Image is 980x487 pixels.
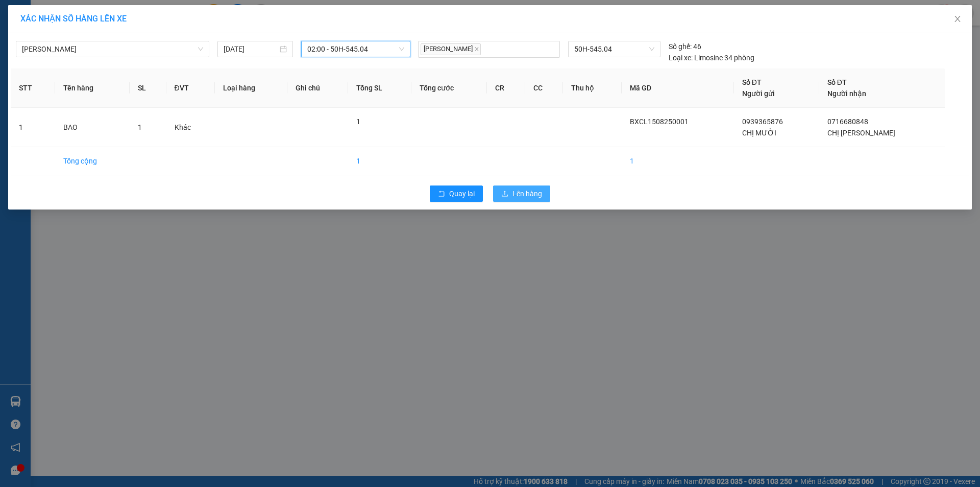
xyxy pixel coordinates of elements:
div: 46 [669,41,701,52]
span: [PERSON_NAME] [421,43,481,55]
span: Quay lại [449,188,475,199]
span: 1 [356,118,360,126]
button: rollbackQuay lại [430,185,483,202]
span: 0939365876 [742,118,783,126]
div: Limosine 34 phòng [669,52,754,63]
span: close [953,15,962,23]
span: Số ghế: [669,41,692,52]
span: CHỊ [PERSON_NAME] [827,129,895,137]
span: Người nhận [827,89,866,98]
span: Người gửi [742,89,775,98]
span: Cao Lãnh - Hồ Chí Minh [22,41,203,57]
td: 1 [348,147,411,175]
span: Số ĐT [827,78,847,86]
span: rollback [438,190,445,198]
th: Tổng SL [348,68,411,108]
span: Số ĐT [742,78,762,86]
span: Loại xe: [669,52,693,63]
button: Close [943,5,972,34]
th: CR [487,68,525,108]
span: BXCL1508250001 [630,118,689,126]
th: STT [11,68,55,108]
span: 50H-545.04 [574,41,654,57]
span: 02:00 - 50H-545.04 [307,41,404,57]
input: 15/08/2025 [224,43,278,55]
th: Tổng cước [411,68,487,108]
th: Thu hộ [563,68,622,108]
td: 1 [622,147,733,175]
span: Lên hàng [512,188,542,199]
td: BAO [55,108,130,147]
span: XÁC NHẬN SỐ HÀNG LÊN XE [20,14,127,24]
span: close [474,47,479,52]
th: Loại hàng [215,68,287,108]
span: 0716680848 [827,118,868,126]
th: Mã GD [622,68,733,108]
span: CHỊ MƯỜI [742,129,776,137]
th: Ghi chú [287,68,348,108]
th: ĐVT [166,68,215,108]
th: CC [525,68,563,108]
span: upload [501,190,508,198]
td: Khác [166,108,215,147]
th: Tên hàng [55,68,130,108]
span: 1 [138,123,142,131]
td: 1 [11,108,55,147]
td: Tổng cộng [55,147,130,175]
th: SL [130,68,166,108]
button: uploadLên hàng [493,185,550,202]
